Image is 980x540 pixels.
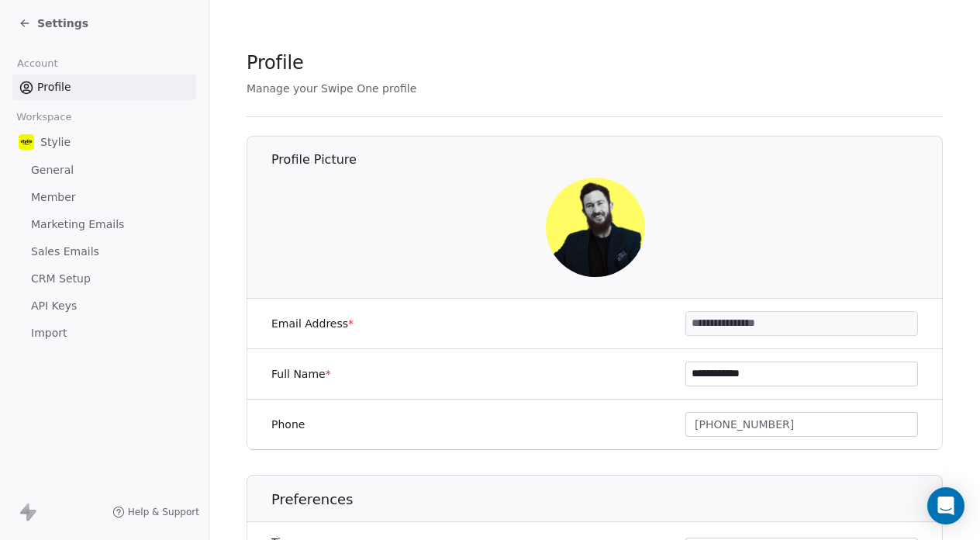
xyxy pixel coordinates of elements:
label: Phone [271,417,305,432]
a: API Keys [12,293,196,319]
label: Email Address [271,316,354,331]
div: Open Intercom Messenger [927,487,964,524]
span: Sales Emails [31,244,99,260]
span: Marketing Emails [31,216,124,233]
span: Import [31,325,67,341]
a: Marketing Emails [12,212,196,237]
a: Member [12,185,196,210]
a: Import [12,320,196,346]
a: CRM Setup [12,266,196,292]
span: Member [31,189,76,206]
img: Market%20Domination-11.png [546,178,645,277]
a: Help & Support [112,506,199,518]
a: Settings [19,16,88,31]
span: General [31,162,74,178]
span: Profile [37,79,71,95]
span: CRM Setup [31,271,91,287]
span: [PHONE_NUMBER] [695,417,794,433]
a: Profile [12,74,196,100]
a: Sales Emails [12,239,196,265]
span: Stylie [40,134,71,150]
span: API Keys [31,298,77,314]
h1: Preferences [271,490,944,509]
h1: Profile Picture [271,151,944,168]
span: Settings [37,16,88,31]
span: Profile [247,51,304,74]
span: Help & Support [128,506,199,518]
a: General [12,157,196,183]
span: Manage your Swipe One profile [247,82,416,95]
span: Workspace [10,106,78,129]
img: stylie-square-yellow.svg [19,134,34,150]
label: Full Name [271,366,331,382]
button: [PHONE_NUMBER] [685,412,918,437]
span: Account [10,52,64,75]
